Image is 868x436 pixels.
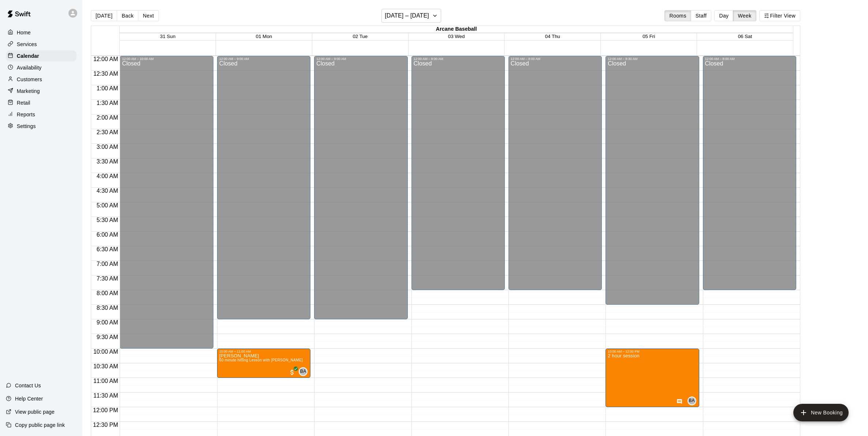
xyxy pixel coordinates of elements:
button: [DATE] – [DATE] [381,9,441,23]
a: Home [6,27,77,38]
div: 12:00 AM – 9:00 AM: Closed [217,56,310,319]
span: 5:30 AM [95,217,120,223]
a: Reports [6,109,77,120]
p: Services [17,41,37,48]
span: 11:30 AM [92,392,120,399]
span: 7:00 AM [95,261,120,267]
span: 3:30 AM [95,158,120,165]
div: 12:00 AM – 8:00 AM [414,57,503,61]
div: Closed [608,61,697,307]
div: 12:00 AM – 8:30 AM [608,57,697,61]
span: 1:30 AM [95,100,120,106]
span: 60 minute hitting Lesson with [PERSON_NAME] [219,358,303,362]
p: Reports [17,111,35,118]
span: 1:00 AM [95,85,120,91]
div: 12:00 AM – 10:00 AM: Closed [120,56,213,349]
div: 12:00 AM – 8:00 AM: Closed [411,56,505,290]
a: Availability [6,62,77,73]
a: Settings [6,121,77,132]
div: 10:00 AM – 12:00 PM: 2 hour session [606,349,699,407]
button: Filter View [759,10,800,21]
span: Bryan Anderson [302,367,308,376]
p: Copy public page link [15,421,65,429]
div: Closed [705,61,794,293]
button: Back [117,10,138,21]
a: Customers [6,74,77,85]
span: Bryan Anderson [690,396,696,405]
button: 31 Sun [160,34,175,39]
span: 8:00 AM [95,290,120,296]
span: 2:00 AM [95,114,120,121]
span: 4:00 AM [95,173,120,179]
div: 12:00 AM – 8:00 AM [705,57,794,61]
a: Services [6,39,77,50]
div: Bryan Anderson [688,396,696,405]
span: 10:30 AM [92,363,120,369]
button: 05 Fri [642,34,655,39]
span: 02 Tue [353,34,368,39]
svg: Has notes [677,399,682,405]
p: Settings [17,123,36,130]
div: 10:00 AM – 11:00 AM [219,350,308,353]
p: Marketing [17,87,40,95]
button: 01 Mon [256,34,272,39]
p: Availability [17,64,42,71]
div: 12:00 AM – 8:00 AM: Closed [703,56,796,290]
button: Rooms [664,10,691,21]
span: BA [300,368,306,375]
span: 10:00 AM [92,349,120,355]
p: Retail [17,99,30,106]
div: 12:00 AM – 8:00 AM [511,57,600,61]
h6: [DATE] – [DATE] [385,11,429,21]
span: 4:30 AM [95,188,120,194]
button: 04 Thu [545,34,560,39]
div: 12:00 AM – 9:00 AM [316,57,405,61]
button: 06 Sat [738,34,752,39]
button: add [793,404,849,421]
p: Help Center [15,395,43,402]
div: 12:00 AM – 10:00 AM [122,57,211,61]
span: 12:30 PM [91,422,120,428]
button: [DATE] [91,10,117,21]
p: Home [17,29,31,36]
a: Retail [6,97,77,108]
span: 9:30 AM [95,334,120,340]
div: 12:00 AM – 8:00 AM: Closed [508,56,602,290]
span: 3:00 AM [95,144,120,150]
div: 12:00 AM – 8:30 AM: Closed [606,56,699,305]
span: 7:30 AM [95,275,120,282]
div: Closed [316,61,405,322]
span: 6:00 AM [95,232,120,238]
div: 12:00 AM – 9:00 AM: Closed [314,56,407,319]
p: Contact Us [15,382,41,389]
div: Arcane Baseball [120,26,793,33]
div: Calendar [6,50,77,61]
span: 8:30 AM [95,305,120,311]
p: View public page [15,408,55,416]
span: 12:00 PM [91,407,120,413]
span: All customers have paid [288,369,296,376]
span: 2:30 AM [95,129,120,135]
span: 11:00 AM [92,378,120,384]
div: Closed [414,61,503,293]
span: 5:00 AM [95,202,120,208]
div: Closed [511,61,600,293]
button: 03 Wed [448,34,465,39]
button: Next [138,10,159,21]
span: 12:30 AM [92,71,120,77]
p: Calendar [17,52,39,60]
span: 12:00 AM [92,56,120,62]
span: 9:00 AM [95,319,120,326]
a: Marketing [6,86,77,97]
